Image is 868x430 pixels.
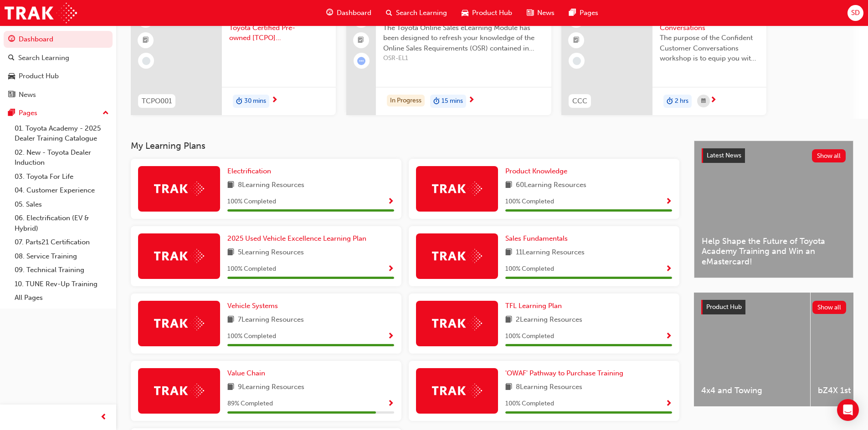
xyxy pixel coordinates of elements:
span: book-icon [227,314,234,326]
span: 100 % Completed [505,264,554,274]
a: Dashboard [4,31,113,48]
a: TCPO001Introduction to Toyota Certified Pre-owned [TCPO] eLearningduration-icon30 mins [131,5,336,115]
span: booktick-icon [573,35,580,46]
button: Show Progress [387,196,394,207]
span: Dashboard [337,8,371,18]
a: 06. Electrification (EV & Hybrid) [11,211,113,235]
span: guage-icon [8,35,15,44]
span: search-icon [8,54,15,62]
a: 03. Toyota For Life [11,170,113,184]
span: Search Learning [396,8,447,18]
button: Show Progress [665,331,672,342]
button: Pages [4,105,113,121]
button: SD [847,5,863,21]
span: Show Progress [665,198,672,206]
span: learningRecordVerb_NONE-icon [142,57,150,65]
a: 4x4 and Towing [694,293,810,406]
span: Introduction to Toyota Certified Pre-owned [TCPO] eLearning [229,12,329,43]
a: News [4,86,113,103]
a: car-iconProduct Hub [454,4,519,22]
span: Show Progress [387,265,394,273]
div: Search Learning [18,53,69,63]
a: 10. TUNE Rev-Up Training [11,277,113,291]
button: Show all [812,301,847,314]
div: Open Intercom Messenger [837,399,859,421]
span: 100 % Completed [505,197,554,207]
a: Vehicle Systems [227,301,282,311]
span: car-icon [462,7,468,19]
div: Product Hub [19,71,59,81]
span: prev-icon [100,412,107,423]
span: 2 hrs [675,96,688,106]
a: Trak [5,3,77,23]
span: 100 % Completed [227,264,276,274]
a: pages-iconPages [562,4,606,22]
a: 07. Parts21 Certification [11,235,113,249]
span: Show Progress [387,333,394,341]
a: Latest NewsShow all [702,148,846,163]
span: calendar-icon [701,96,706,107]
span: duration-icon [236,96,242,107]
span: booktick-icon [143,35,149,46]
a: Value Chain [227,368,269,379]
span: book-icon [227,180,234,191]
span: Pages [580,8,598,18]
span: 'OWAF' Pathway to Purchase Training [505,369,623,377]
span: 8 Learning Resources [238,180,304,191]
span: TCPO001 [142,96,172,106]
a: search-iconSearch Learning [379,4,454,22]
span: Help Shape the Future of Toyota Academy Training and Win an eMastercard! [702,236,846,267]
span: 15 mins [442,96,463,106]
a: Search Learning [4,50,113,66]
a: 09. Technical Training [11,263,113,277]
img: Trak [432,249,482,263]
a: Latest NewsShow allHelp Shape the Future of Toyota Academy Training and Win an eMastercard! [694,141,853,278]
span: 2025 Used Vehicle Excellence Learning Plan [227,234,366,243]
span: 5 Learning Resources [238,247,304,258]
span: booktick-icon [358,35,364,46]
span: up-icon [103,107,109,119]
a: 240CCCConfident Customer ConversationsThe purpose of the Confident Customer Conversations worksho... [561,5,766,115]
img: Trak [432,182,482,196]
a: guage-iconDashboard [319,4,379,22]
span: CCC [572,96,587,106]
span: pages-icon [8,109,15,117]
button: Show Progress [665,398,672,410]
span: Show Progress [387,198,394,206]
span: Latest News [707,152,741,159]
a: Electrification [227,166,275,177]
span: 100 % Completed [505,331,554,342]
div: News [19,90,36,100]
span: 100 % Completed [505,399,554,409]
a: Sales Fundamentals [505,233,571,244]
span: OSR-EL1 [383,53,544,64]
span: duration-icon [667,96,673,107]
a: 01. Toyota Academy - 2025 Dealer Training Catalogue [11,121,113,146]
div: Pages [19,108,37,118]
span: 7 Learning Resources [238,314,304,326]
span: Show Progress [665,400,672,408]
button: Show Progress [387,263,394,275]
h3: My Learning Plans [131,141,679,151]
a: Product HubShow all [701,300,846,314]
span: Product Knowledge [505,167,567,175]
a: 04. Customer Experience [11,183,113,197]
span: The purpose of the Confident Customer Conversations workshop is to equip you with tools to commun... [660,33,759,64]
span: duration-icon [433,96,440,107]
span: SD [851,8,860,18]
a: All Pages [11,291,113,305]
img: Trak [154,384,204,398]
button: Show Progress [387,398,394,410]
span: Sales Fundamentals [505,234,568,243]
button: Show Progress [665,263,672,275]
span: book-icon [227,247,234,258]
span: book-icon [505,247,512,258]
span: learningRecordVerb_ATTEMPT-icon [357,57,365,65]
span: news-icon [8,91,15,99]
span: news-icon [527,7,534,19]
a: Product Hub [4,68,113,85]
a: 'OWAF' Pathway to Purchase Training [505,368,627,379]
img: Trak [154,182,204,196]
a: 05. Sales [11,197,113,212]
